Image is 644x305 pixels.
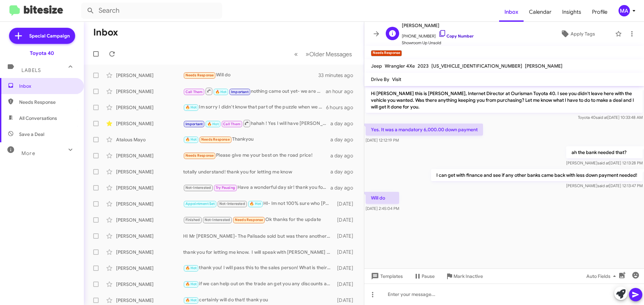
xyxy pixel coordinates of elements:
[183,103,326,111] div: Im sorry I didn't know that part of the puzzle when we were chatting. Once everything is reportin...
[30,50,54,57] div: Toyota 40
[566,146,643,158] p: ah the bank needed that?
[294,50,298,58] span: «
[19,99,76,105] span: Needs Response
[116,152,183,159] div: [PERSON_NAME]
[183,168,330,175] div: totally understand! thank you for letting me know
[499,2,524,22] a: Inbox
[21,67,41,73] span: Labels
[231,90,249,94] span: Important
[183,119,330,128] div: hahah ! Yes I will have [PERSON_NAME] call you
[309,51,352,58] span: Older Messages
[525,63,562,69] span: [PERSON_NAME]
[116,88,183,95] div: [PERSON_NAME]
[366,87,643,113] p: Hi [PERSON_NAME] this is [PERSON_NAME], Internet Director at Ourisman Toyota 40. I see you didn't...
[183,71,318,79] div: Will do
[21,150,35,156] span: More
[183,280,334,288] div: if we can help out on the trade an get you any discounts available you would be in a better position
[326,88,359,95] div: an hour ago
[290,47,356,61] nav: Page navigation example
[183,296,334,304] div: certainly will do that! thank you
[408,270,440,282] button: Pause
[183,264,334,272] div: thank you! I will pass this to the sales person! What is their name?
[557,2,587,22] a: Insights
[183,184,330,192] div: Have a wonderful day sir! thank you for your kind words.
[19,131,44,138] span: Save a Deal
[619,5,630,16] div: MA
[371,63,382,69] span: Jeep
[116,249,183,255] div: [PERSON_NAME]
[19,83,76,89] span: Inbox
[364,270,408,282] button: Templates
[334,201,359,207] div: [DATE]
[185,137,197,142] span: 🔥 Hot
[116,120,183,127] div: [PERSON_NAME]
[330,184,359,191] div: a day ago
[431,63,522,69] span: [US_VEHICLE_IDENTIFICATION_NUMBER]
[185,218,200,222] span: Finished
[93,27,118,38] h1: Inbox
[183,216,334,224] div: Ok thanks for the update
[205,218,230,222] span: Not-Interested
[402,40,474,46] span: Showroom Up Unsold
[183,233,334,239] div: HI Mr [PERSON_NAME]- The Palisade sold but was there another vehicle you would be interested in?
[566,183,643,188] span: [PERSON_NAME] [DATE] 12:13:47 PM
[371,76,389,82] span: Drive By
[215,90,227,94] span: 🔥 Hot
[185,122,203,126] span: Important
[185,282,197,286] span: 🔥 Hot
[597,183,609,188] span: said at
[334,265,359,272] div: [DATE]
[116,201,183,207] div: [PERSON_NAME]
[330,136,359,143] div: a day ago
[422,270,435,282] span: Pause
[29,32,70,39] span: Special Campaign
[334,233,359,239] div: [DATE]
[334,297,359,304] div: [DATE]
[402,29,474,40] span: [PHONE_NUMBER]
[438,33,474,39] a: Copy Number
[185,202,215,206] span: Appointment Set
[330,152,359,159] div: a day ago
[183,152,330,159] div: Please give me your best on the road price!
[185,185,211,190] span: Not-Interested
[81,3,222,19] input: Search
[185,90,203,94] span: Call Them
[185,298,197,302] span: 🔥 Hot
[334,217,359,223] div: [DATE]
[185,153,214,158] span: Needs Response
[326,104,359,111] div: 6 hours ago
[116,184,183,191] div: [PERSON_NAME]
[116,297,183,304] div: [PERSON_NAME]
[418,63,429,69] span: 2023
[9,28,75,44] a: Special Campaign
[201,137,230,142] span: Needs Response
[597,160,609,165] span: said at
[185,73,214,77] span: Needs Response
[116,233,183,239] div: [PERSON_NAME]
[524,2,557,22] a: Calendar
[334,249,359,255] div: [DATE]
[290,47,302,61] button: Previous
[19,115,57,122] span: All Conversations
[116,136,183,143] div: Atalous Mayo
[587,2,613,22] a: Profile
[207,122,219,126] span: 🔥 Hot
[431,169,643,181] p: I can get with finance and see if any other banks came back with less down payment needed!
[116,168,183,175] div: [PERSON_NAME]
[183,200,334,208] div: HI- Im not 100% sure who [PERSON_NAME] is- Do you have the right dealership? This is Ourisman Toy...
[185,266,197,270] span: 🔥 Hot
[330,168,359,175] div: a day ago
[116,265,183,272] div: [PERSON_NAME]
[366,138,399,143] span: [DATE] 12:12:19 PM
[116,281,183,288] div: [PERSON_NAME]
[571,28,595,40] span: Apply Tags
[183,136,330,143] div: Thankyou
[183,87,326,95] div: nothing came out yet- we are watching for you
[370,270,403,282] span: Templates
[330,120,359,127] div: a day ago
[586,270,619,282] span: Auto Fields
